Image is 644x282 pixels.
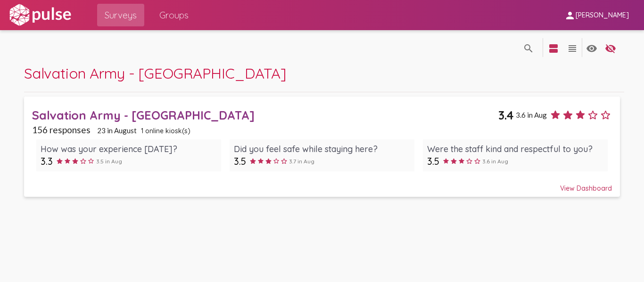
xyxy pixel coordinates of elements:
span: Groups [159,7,189,24]
span: 1 online kiosk(s) [141,127,190,135]
div: Were the staff kind and respectful to you? [427,144,603,154]
a: Surveys [97,4,144,26]
mat-icon: language [548,43,559,54]
div: View Dashboard [32,176,611,193]
span: 3.5 [427,155,439,167]
span: Salvation Army - [GEOGRAPHIC_DATA] [24,64,286,82]
a: Groups [152,4,196,26]
mat-icon: person [564,10,576,21]
img: white-logo.svg [8,3,73,27]
mat-icon: language [605,43,616,54]
span: 3.5 in Aug [96,158,122,165]
button: language [601,38,620,57]
span: [PERSON_NAME] [576,11,629,20]
span: 3.6 in Aug [516,111,547,119]
span: 3.3 [41,155,53,167]
button: language [519,38,538,57]
mat-icon: language [567,43,578,54]
a: Salvation Army - [GEOGRAPHIC_DATA]3.43.6 in Aug156 responses23 in August1 online kiosk(s)How was ... [24,97,620,197]
div: How was your experience [DATE]? [41,144,217,154]
div: Salvation Army - [GEOGRAPHIC_DATA] [32,108,498,122]
mat-icon: language [586,43,597,54]
span: 3.5 [234,155,246,167]
div: Did you feel safe while staying here? [234,144,410,154]
span: 3.7 in Aug [289,158,314,165]
mat-icon: language [523,43,534,54]
button: language [544,38,563,57]
span: 3.4 [498,108,514,122]
span: 3.6 in Aug [482,158,508,165]
span: 23 in August [97,126,137,135]
span: 156 responses [32,124,91,135]
button: language [582,38,601,57]
button: [PERSON_NAME] [557,6,636,24]
button: language [563,38,582,57]
span: Surveys [105,7,137,24]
